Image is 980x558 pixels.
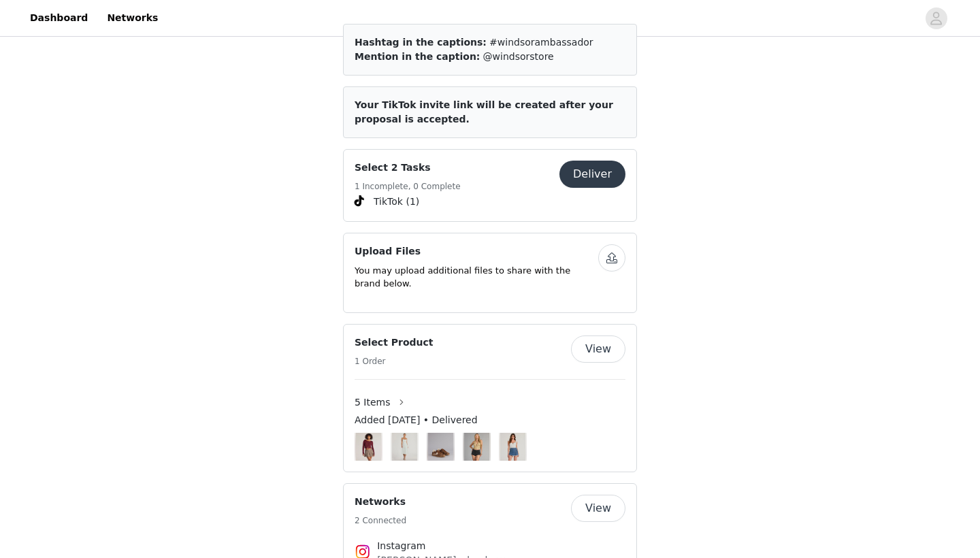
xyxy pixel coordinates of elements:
img: Cozy Charm Cropped Knit Cardigan [356,433,380,461]
h4: Upload Files [355,244,598,259]
h5: 1 Incomplete, 0 Complete [355,180,461,193]
button: Deliver [559,161,625,188]
h4: Instagram [377,539,603,553]
img: Image Background Blur [427,429,455,464]
img: Stylish Appearance Side-Tie Wrap Denim Skort [500,433,525,461]
img: Glow Getter Plunge Knit Halter Top [464,433,489,461]
a: Dashboard [22,3,96,33]
span: Hashtag in the captions: [355,37,487,48]
img: Image Background Blur [463,429,491,464]
h4: Networks [355,495,406,509]
img: Image Background Blur [499,429,527,464]
span: 5 Items [355,395,391,410]
img: Image Background Blur [391,429,419,464]
h5: 2 Connected [355,514,406,527]
span: Mention in the caption: [355,51,480,62]
div: Select 2 Tasks [343,149,637,222]
span: #windsorambassador [489,37,593,48]
div: avatar [930,7,943,29]
span: TikTok (1) [374,195,419,209]
img: Image Background Blur [355,429,382,464]
img: Wild Stride Suede Leopard Sneakers [428,433,453,461]
h4: Select Product [355,335,434,350]
button: View [571,335,625,363]
h5: 1 Order [355,355,434,367]
a: Networks [99,3,166,33]
button: View [571,495,625,522]
h4: Select 2 Tasks [355,161,461,175]
span: @windsorstore [483,51,554,62]
p: You may upload additional files to share with the brand below. [355,264,598,291]
span: Added [DATE] • Delivered [355,413,478,427]
span: Your TikTok invite link will be created after your proposal is accepted. [355,99,613,125]
div: Select Product [343,324,637,472]
img: Flawless Beauty Cutout A-Line Midi Dress [392,433,416,461]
